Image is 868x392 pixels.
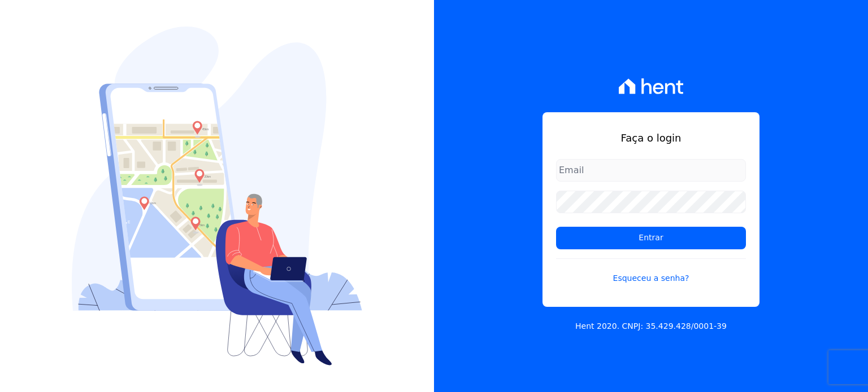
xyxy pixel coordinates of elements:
[556,227,746,249] input: Entrar
[556,258,746,284] a: Esqueceu a senha?
[575,320,727,332] p: Hent 2020. CNPJ: 35.429.428/0001-39
[556,130,746,146] h1: Faça o login
[72,27,362,365] img: Login
[556,159,746,182] input: Email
